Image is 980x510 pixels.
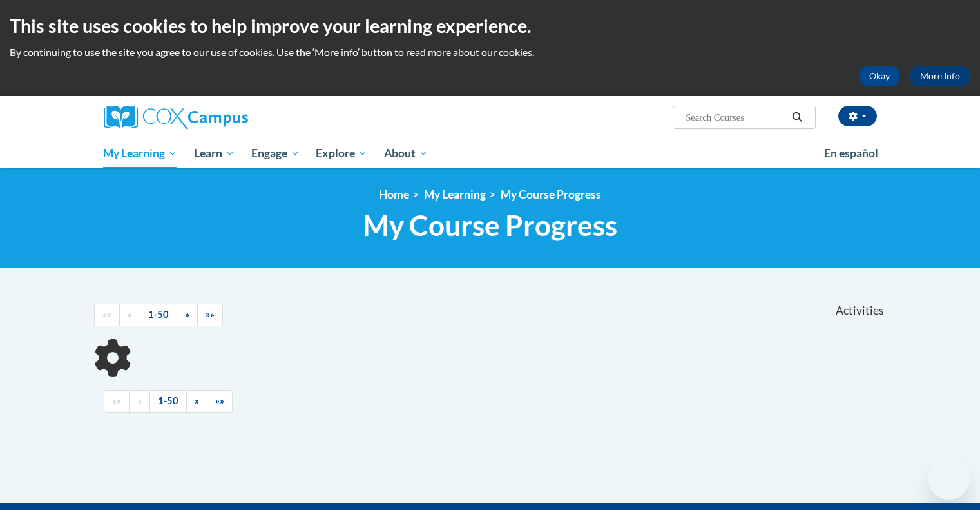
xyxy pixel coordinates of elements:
[215,395,224,406] span: »»
[185,309,189,320] span: »
[95,139,186,168] a: My Learning
[376,139,436,168] a: About
[10,13,970,39] h2: This site uses cookies to help improve your learning experience.
[838,106,877,126] button: Account Settings
[424,188,486,201] a: My Learning
[206,309,215,320] span: »»
[910,66,970,86] a: More Info
[104,390,130,413] a: Begining
[119,304,140,326] a: Previous
[129,390,150,413] a: Previous
[149,390,187,413] a: 1-50
[363,208,617,242] span: My Course Progress
[186,139,243,168] a: Learn
[103,146,177,161] span: My Learning
[197,304,223,326] a: End
[112,395,121,406] span: ««
[104,106,349,129] a: Cox Campus
[128,309,132,320] span: «
[84,139,896,168] div: Main menu
[194,146,235,161] span: Learn
[140,304,177,326] a: 1-50
[384,146,428,161] span: About
[928,458,970,500] iframe: Button to launch messaging window
[859,66,900,86] button: Okay
[824,146,878,160] span: En español
[177,304,198,326] a: Next
[251,146,300,161] span: Engage
[379,188,409,201] a: Home
[243,139,308,168] a: Engage
[94,304,120,326] a: Begining
[307,139,376,168] a: Explore
[207,390,233,413] a: End
[501,188,601,201] a: My Course Progress
[104,106,248,129] img: Cox Campus
[10,45,970,59] p: By continuing to use the site you agree to our use of cookies. Use the ‘More info’ button to read...
[787,110,807,125] button: Search
[195,395,199,406] span: »
[186,390,207,413] a: Next
[816,140,887,167] a: En español
[137,395,142,406] span: «
[316,146,367,161] span: Explore
[102,309,111,320] span: ««
[684,110,787,125] input: Search Courses
[836,304,884,318] span: Activities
